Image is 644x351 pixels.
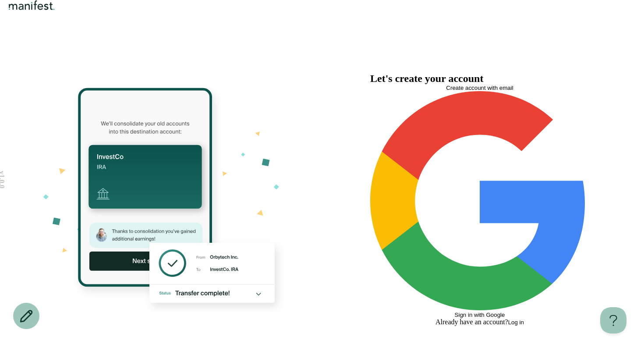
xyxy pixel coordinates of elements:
button: Create account with email [370,85,589,91]
h2: Let's create your account [370,73,483,85]
span: Create account with email [446,85,513,91]
iframe: Help Scout Beacon - Open [600,307,626,333]
span: Sign in with Google [455,312,505,318]
span: Already have an account? [435,318,508,326]
button: Sign in with Google [370,91,589,318]
button: Log in [508,319,524,326]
